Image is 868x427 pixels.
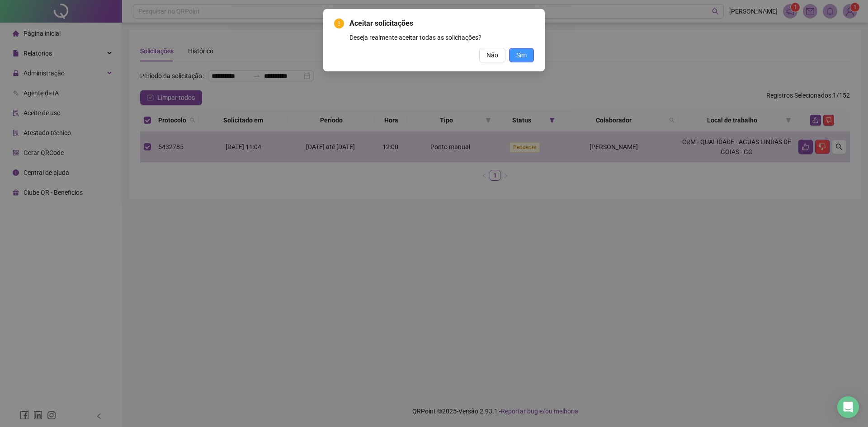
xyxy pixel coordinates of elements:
[837,396,859,418] div: Open Intercom Messenger
[334,19,344,28] span: exclamation-circle
[509,48,534,62] button: Sim
[349,18,534,29] span: Aceitar solicitações
[516,50,527,60] span: Sim
[349,33,534,42] div: Deseja realmente aceitar todas as solicitações?
[486,50,498,60] span: Não
[479,48,505,62] button: Não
